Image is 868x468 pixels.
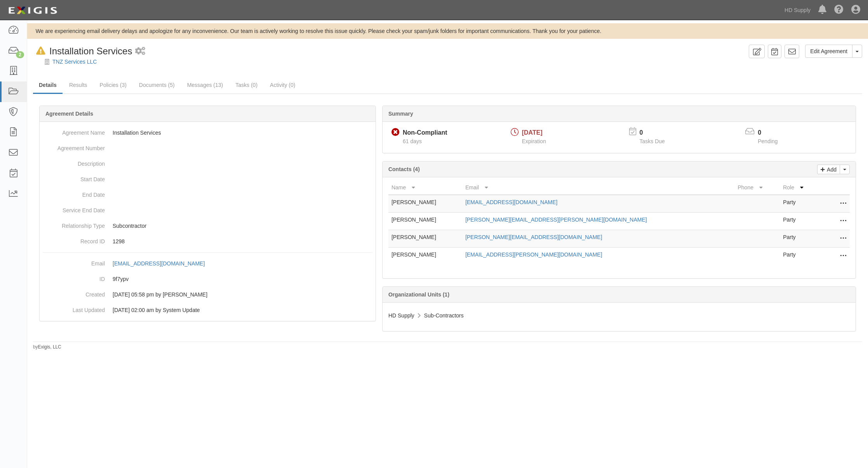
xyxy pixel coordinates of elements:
[388,248,462,265] td: [PERSON_NAME]
[43,271,105,283] dt: ID
[388,195,462,213] td: [PERSON_NAME]
[43,125,105,137] dt: Agreement Name
[43,156,105,168] dt: Description
[133,77,181,93] a: Documents (5)
[38,344,61,350] a: Exigis, LLC
[780,180,819,195] th: Role
[113,260,205,267] div: [EMAIL_ADDRESS][DOMAIN_NAME]
[27,27,868,35] div: We are experiencing email delivery delays and apologize for any inconvenience. Our team is active...
[780,195,819,213] td: Party
[113,237,372,245] p: 1298
[465,251,602,258] a: [EMAIL_ADDRESS][PERSON_NAME][DOMAIN_NAME]
[780,248,819,265] td: Party
[43,234,105,245] dt: Record ID
[780,213,819,230] td: Party
[388,213,462,230] td: [PERSON_NAME]
[49,46,132,56] span: Installation Services
[45,111,93,117] b: Agreement Details
[33,77,63,94] a: Details
[424,312,464,319] span: Sub-Contractors
[43,125,372,140] dd: Installation Services
[388,230,462,248] td: [PERSON_NAME]
[388,166,420,172] b: Contacts (4)
[780,230,819,248] td: Party
[639,128,674,137] p: 0
[33,344,61,350] small: by
[43,271,372,287] dd: 9f7ypv
[43,218,372,234] dd: Subcontractor
[522,129,543,136] span: [DATE]
[33,45,132,58] div: Installation Services
[388,312,414,319] span: HD Supply
[817,165,840,174] a: Add
[43,218,105,230] dt: Relationship Type
[43,256,105,267] dt: Email
[465,199,557,205] a: [EMAIL_ADDRESS][DOMAIN_NAME]
[113,260,213,267] a: [EMAIL_ADDRESS][DOMAIN_NAME]
[6,3,59,17] img: logo-5460c22ac91f19d4615b14bd174203de0afe785f0fc80cf4dbbc73dc1793850b.png
[43,302,372,318] dd: [DATE] 02:00 am by System Update
[43,140,105,152] dt: Agreement Number
[388,291,449,298] b: Organizational Units (1)
[94,77,132,93] a: Policies (3)
[388,180,462,195] th: Name
[43,203,105,214] dt: Service End Date
[63,77,93,93] a: Results
[834,5,844,15] i: Help Center - Complianz
[403,128,447,137] div: Non-Compliant
[264,77,301,93] a: Activity (0)
[43,302,105,314] dt: Last Updated
[388,111,413,117] b: Summary
[230,77,263,93] a: Tasks (0)
[135,47,145,55] i: 1 scheduled workflow
[43,172,105,183] dt: Start Date
[181,77,229,93] a: Messages (13)
[403,138,422,144] span: Since 06/19/2025
[462,180,734,195] th: Email
[43,187,105,199] dt: End Date
[52,59,97,65] a: TNZ Services LLC
[781,2,814,18] a: HD Supply
[522,138,546,144] span: Expiration
[36,47,45,55] i: In Default since 08/13/2025
[734,180,780,195] th: Phone
[465,217,647,223] a: [PERSON_NAME][EMAIL_ADDRESS][PERSON_NAME][DOMAIN_NAME]
[16,51,24,58] div: 2
[758,128,787,137] p: 0
[391,128,400,137] i: Non-Compliant
[639,138,664,144] span: Tasks Due
[758,138,778,144] span: Pending
[465,234,602,240] a: [PERSON_NAME][EMAIL_ADDRESS][DOMAIN_NAME]
[43,287,372,302] dd: [DATE] 05:58 pm by [PERSON_NAME]
[43,287,105,298] dt: Created
[805,45,852,58] a: Edit Agreement
[825,165,837,174] p: Add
